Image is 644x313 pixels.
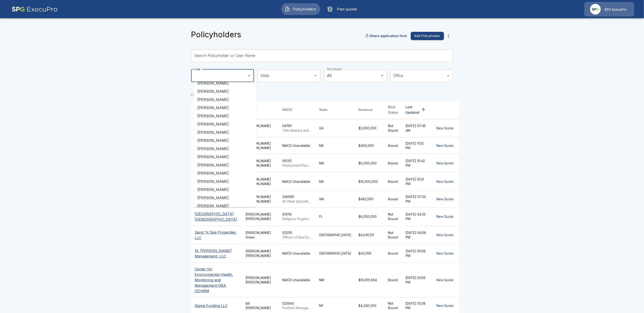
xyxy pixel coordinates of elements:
td: $8,000,000 [355,207,385,226]
td: [GEOGRAPHIC_DATA] [316,244,355,263]
button: New Quote [435,124,456,133]
button: New Quote [435,231,456,239]
button: Open [445,73,451,79]
button: more [444,31,453,40]
td: Bound [385,244,402,263]
p: Share application form [370,33,407,38]
img: Policyholders Icon [285,6,290,12]
div: 523940 [283,301,312,310]
li: [PERSON_NAME] [194,161,256,169]
li: [PERSON_NAME] [194,87,256,95]
label: User [194,67,201,71]
a: Add Policyholder [409,32,444,40]
button: New Quote [435,195,456,203]
img: Agency Icon [590,4,601,15]
p: Employment Placement Agencies [283,163,312,168]
td: Not Bound [385,226,402,244]
div: [PERSON_NAME] [PERSON_NAME] [246,177,275,186]
p: POLICYHOLDERS [191,93,459,97]
div: 561311 [283,159,312,168]
button: Add Policyholder [411,32,444,40]
td: [DATE] 10:42 PM [402,154,431,172]
td: Bound [385,191,402,207]
td: $400,000 [355,137,385,154]
td: $2,000,000 [355,119,385,137]
div: 813110 [283,212,312,221]
div: 238990 [283,195,312,204]
button: Open [312,73,319,79]
div: 541191 [283,124,312,133]
button: New Quote [435,249,456,258]
div: [PERSON_NAME] [PERSON_NAME] [246,159,275,168]
td: WA [316,191,355,207]
div: [PERSON_NAME] [PERSON_NAME] [246,195,275,204]
label: Bind Status [327,67,342,71]
img: AA Logo [12,2,58,16]
div: Last Updated [406,104,419,115]
div: [PERSON_NAME] [PERSON_NAME] [246,141,275,150]
td: MS [316,137,355,154]
td: NAICS Unavailable [279,172,316,191]
img: Past quotes Icon [327,6,333,12]
td: [DATE] 11:32 PM [402,137,431,154]
td: Bound [385,263,402,297]
a: Agency IconSPG ExecuPro [584,2,634,16]
td: $6,000,000 [355,154,385,172]
div: NAICS [283,107,292,113]
td: Not Bound [385,207,402,226]
td: MD [316,154,355,172]
td: [DATE] 03:58 PM [402,244,431,263]
td: Bound [385,154,402,172]
td: NAICS Unavailable [279,244,316,263]
li: [PERSON_NAME] [194,194,256,202]
button: New Quote [435,159,456,168]
td: $10,000,000 [355,172,385,191]
button: New Quote [435,302,456,310]
td: FL [316,207,355,226]
li: [PERSON_NAME] [194,169,256,177]
p: [GEOGRAPHIC_DATA][DEMOGRAPHIC_DATA] [195,211,238,222]
p: Offices of Real Estate Agents and Brokers [283,235,312,240]
div: [PERSON_NAME] Green [246,230,275,240]
p: Portfolio Management and Investment Advice [283,306,312,310]
span: Policyholders [292,6,317,12]
div: [PERSON_NAME] Sedliak [246,124,275,133]
td: NAICS Unavailable [279,137,316,154]
div: All [324,69,387,82]
td: GA [316,119,355,137]
div: [PERSON_NAME] [PERSON_NAME] [246,275,275,285]
td: [DATE] 04:33 PM [402,207,431,226]
div: State [319,107,328,113]
button: Past quotes IconPast quotes [324,3,363,15]
span: Past quotes [335,6,360,12]
li: [PERSON_NAME] [194,202,256,210]
td: NM [316,263,355,297]
td: [DATE] 07:34 PM [402,191,431,207]
div: Bill [PERSON_NAME] [246,301,275,310]
h4: Policyholders [191,30,241,39]
button: New Quote [435,276,456,284]
button: New Quote [435,213,456,221]
li: [PERSON_NAME] [194,136,256,145]
p: SPG ExecuPro [604,7,626,12]
li: [PERSON_NAME] [194,112,256,120]
div: [PERSON_NAME] [PERSON_NAME] [246,249,275,258]
button: Close [246,73,252,79]
li: [PERSON_NAME] [194,79,256,87]
button: Policyholders IconPolicyholders [281,3,320,15]
td: Bound [385,172,402,191]
li: [PERSON_NAME] [194,177,256,185]
li: [PERSON_NAME] [194,128,256,136]
td: Not Bound [385,119,402,137]
div: Revenue [359,107,373,113]
td: $10,610,864 [355,263,385,297]
td: [DATE] 10:31 PM [402,172,431,191]
li: [PERSON_NAME] [194,145,256,153]
li: [PERSON_NAME] [194,153,256,161]
div: [PERSON_NAME] [PERSON_NAME] [246,212,275,221]
td: [DATE] 03:56 PM [402,263,431,297]
td: $4,545,121 [355,226,385,244]
p: St. [PERSON_NAME] Management, LLC [195,248,238,259]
